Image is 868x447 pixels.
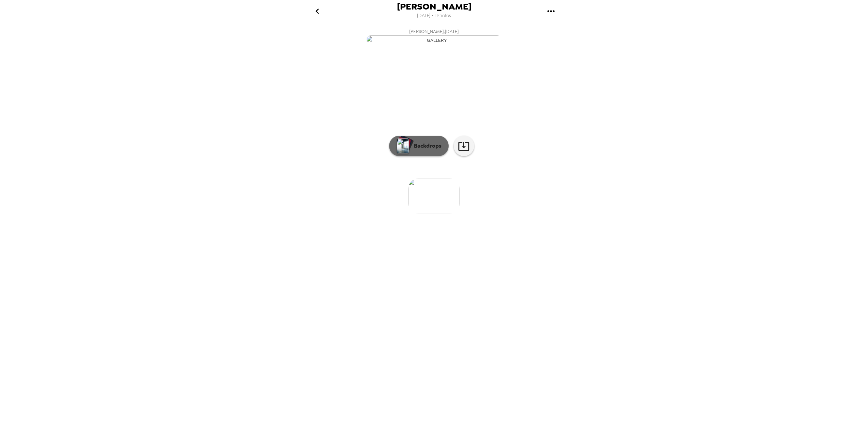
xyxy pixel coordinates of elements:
[366,35,502,45] img: gallery
[389,136,449,156] button: Backdrops
[298,26,570,47] button: [PERSON_NAME],[DATE]
[411,142,441,150] p: Backdrops
[397,2,471,11] span: [PERSON_NAME]
[408,179,460,214] img: gallery
[417,11,451,20] span: [DATE] • 1 Photos
[409,28,459,35] span: [PERSON_NAME] , [DATE]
